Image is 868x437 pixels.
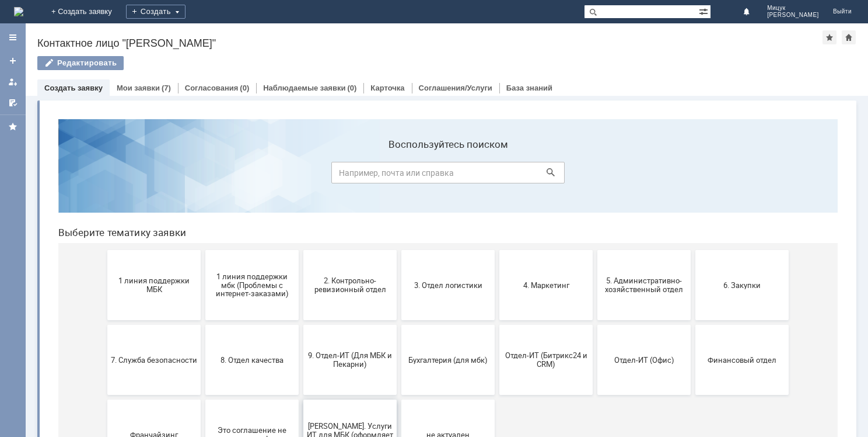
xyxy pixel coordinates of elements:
[282,29,516,40] label: Воспользуйтесь поиском
[258,311,344,338] span: [PERSON_NAME]. Услуги ИТ для МБК (оформляет L1)
[44,84,103,92] a: Создать заявку
[842,30,856,44] div: Сделать домашней страницей
[156,215,250,285] button: 8. Отдел качества
[347,84,356,92] div: (0)
[263,84,345,92] a: Наблюдаемые заявки
[454,171,540,179] span: 4. Маркетинг
[58,215,152,285] button: 7. Служба безопасности
[62,167,148,184] span: 1 линия поддержки МБК
[160,316,246,334] span: Это соглашение не активно!
[14,7,23,16] img: logo
[37,37,822,49] div: Контактное лицо "[PERSON_NAME]"
[185,84,239,92] a: Согласования
[650,171,736,179] span: 6. Закупки
[356,171,442,179] span: 3. Отдел логистики
[548,140,642,210] button: 5. Административно-хозяйственный отдел
[162,84,171,92] div: (7)
[9,117,789,129] header: Выберите тематику заявки
[352,140,446,210] button: 3. Отдел логистики
[14,7,23,16] a: Перейти на домашнюю страницу
[3,72,22,91] a: Мои заявки
[117,84,160,92] a: Мои заявки
[767,12,819,19] span: [PERSON_NAME]
[62,245,148,254] span: 7. Служба безопасности
[699,5,710,16] span: Расширенный поиск
[58,290,152,360] button: Франчайзинг
[254,290,348,360] button: [PERSON_NAME]. Услуги ИТ для МБК (оформляет L1)
[356,320,442,329] span: не актуален
[160,245,246,254] span: 8. Отдел качества
[240,84,249,92] div: (0)
[58,140,152,210] button: 1 линия поддержки МБК
[419,84,492,92] a: Соглашения/Услуги
[646,140,740,210] button: 6. Закупки
[450,215,544,285] button: Отдел-ИТ (Битрикс24 и CRM)
[548,215,642,285] button: Отдел-ИТ (Офис)
[282,52,516,74] input: Например, почта или справка
[258,167,344,184] span: 2. Контрольно-ревизионный отдел
[3,51,22,70] a: Создать заявку
[646,215,740,285] button: Финансовый отдел
[356,245,442,254] span: Бухгалтерия (для мбк)
[822,30,836,44] div: Добавить в избранное
[552,167,638,184] span: 5. Административно-хозяйственный отдел
[767,5,819,12] span: Мицук
[160,162,246,188] span: 1 линия поддержки мбк (Проблемы с интернет-заказами)
[3,93,22,112] a: Мои согласования
[370,84,404,92] a: Карточка
[454,241,540,259] span: Отдел-ИТ (Битрикс24 и CRM)
[156,140,250,210] button: 1 линия поддержки мбк (Проблемы с интернет-заказами)
[506,84,552,92] a: База знаний
[650,245,736,254] span: Финансовый отдел
[352,215,446,285] button: Бухгалтерия (для мбк)
[62,320,148,329] span: Франчайзинг
[450,140,544,210] button: 4. Маркетинг
[552,245,638,254] span: Отдел-ИТ (Офис)
[258,241,344,259] span: 9. Отдел-ИТ (Для МБК и Пекарни)
[352,290,446,360] button: не актуален
[254,215,348,285] button: 9. Отдел-ИТ (Для МБК и Пекарни)
[254,140,348,210] button: 2. Контрольно-ревизионный отдел
[126,5,185,19] div: Создать
[156,290,250,360] button: Это соглашение не активно!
